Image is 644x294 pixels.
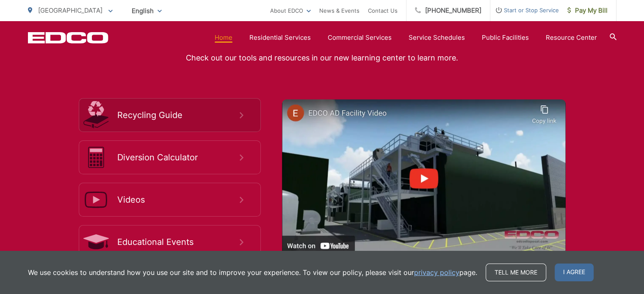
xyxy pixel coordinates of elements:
[79,183,261,217] a: Videos
[368,5,398,16] a: Contact Us
[546,33,597,43] a: Resource Center
[409,33,465,43] a: Service Schedules
[117,237,240,247] span: Educational Events
[555,264,594,281] span: I agree
[28,32,108,44] a: EDCD logo. Return to the homepage.
[79,98,261,132] a: Recycling Guide
[125,3,168,18] span: English
[28,52,616,64] p: Check out our tools and resources in our new learning center to learn more.
[117,195,240,205] span: Videos
[328,33,392,43] a: Commercial Services
[79,225,261,259] a: Educational Events
[117,152,240,162] span: Diversion Calculator
[38,6,102,14] span: [GEOGRAPHIC_DATA]
[28,267,477,278] p: We use cookies to understand how you use our site and to improve your experience. To view our pol...
[249,33,311,43] a: Residential Services
[486,264,546,281] a: Tell me more
[567,5,608,16] span: Pay My Bill
[319,5,359,16] a: News & Events
[79,140,261,174] a: Diversion Calculator
[117,110,240,120] span: Recycling Guide
[414,267,459,278] a: privacy policy
[270,5,311,16] a: About EDCO
[482,33,529,43] a: Public Facilities
[215,33,232,43] a: Home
